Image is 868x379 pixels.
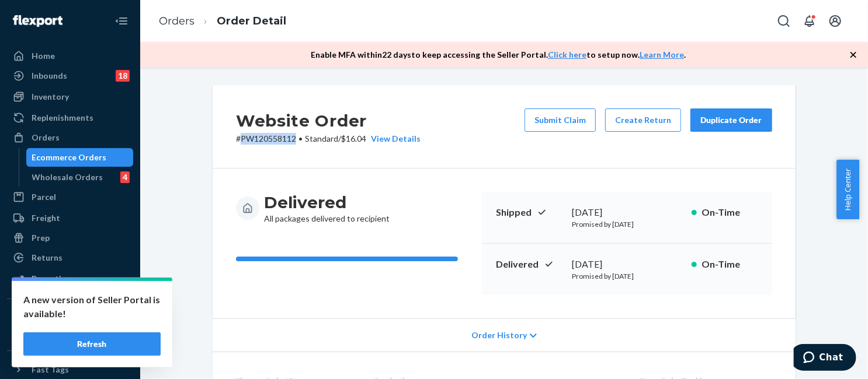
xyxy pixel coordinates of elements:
button: Open notifications [798,9,821,33]
button: Close Navigation [110,9,133,33]
div: Replenishments [32,112,93,124]
div: [DATE] [572,258,682,271]
a: Learn More [640,50,684,59]
div: 4 [120,171,130,183]
button: Open Search Box [772,9,796,33]
div: Freight [32,212,60,224]
a: Reporting [7,269,133,288]
div: Home [32,50,55,62]
p: Shipped [496,206,563,219]
div: Parcel [32,191,56,203]
span: Order History [471,329,527,341]
button: Create Return [605,108,681,132]
a: Click here [548,50,586,59]
a: Home [7,47,133,65]
a: Orders [7,128,133,147]
a: Order Detail [217,15,286,27]
p: Promised by [DATE] [572,219,682,229]
a: Ecommerce Orders [26,148,134,167]
div: Reporting [32,273,71,285]
p: On-Time [702,206,758,219]
div: Fast Tags [32,364,69,376]
p: A new version of Seller Portal is available! [23,293,161,321]
p: Promised by [DATE] [572,271,682,281]
a: Returns [7,248,133,267]
a: Inventory [7,87,133,106]
button: View Details [366,133,421,145]
p: # PW120558112 / $16.04 [236,133,421,145]
div: Inbounds [32,70,67,82]
h2: Website Order [236,108,421,133]
a: Replenishments [7,108,133,127]
span: • [298,134,303,143]
a: Wholesale Orders4 [26,168,134,187]
div: [DATE] [572,206,682,219]
div: All packages delivered to recipient [264,192,390,224]
div: Prep [32,232,50,244]
div: Duplicate Order [700,114,762,126]
button: Duplicate Order [690,108,772,132]
button: Refresh [23,332,161,356]
a: Add Integration [7,332,133,346]
div: Inventory [32,91,69,103]
p: On-Time [702,258,758,271]
button: Integrations [7,308,133,327]
button: Open account menu [824,9,847,33]
button: Help Center [836,160,859,219]
div: Ecommerce Orders [32,152,107,163]
div: Orders [32,132,60,143]
div: 18 [116,70,130,82]
iframe: Opens a widget where you can chat to one of our agents [794,344,856,373]
button: Fast Tags [7,360,133,379]
a: Freight [7,209,133,227]
a: Prep [7,229,133,247]
p: Delivered [496,258,563,271]
h3: Delivered [264,192,390,213]
p: Enable MFA within 22 days to keep accessing the Seller Portal. to setup now. . [311,49,686,61]
img: Flexport logo [13,15,63,27]
div: Returns [32,252,63,264]
button: Submit Claim [525,108,596,132]
ol: breadcrumbs [150,4,296,38]
a: Parcel [7,188,133,206]
div: Wholesale Orders [32,171,103,183]
span: Standard [305,134,338,143]
a: Orders [159,15,195,27]
a: Inbounds18 [7,66,133,85]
